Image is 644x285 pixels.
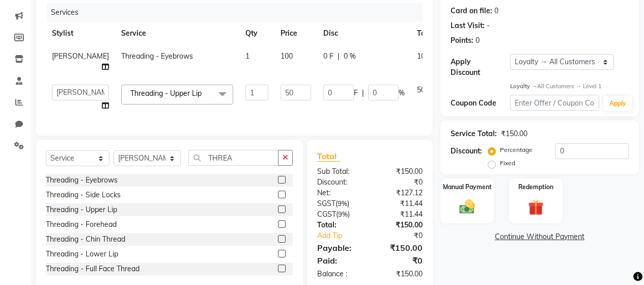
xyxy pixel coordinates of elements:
label: Manual Payment [443,183,492,192]
div: Sub Total: [310,166,370,177]
div: Threading - Forehead [46,219,117,230]
div: Threading - Chin Thread [46,234,125,245]
span: 0 % [344,51,356,62]
div: ₹0 [380,230,430,241]
span: 100 [281,51,293,61]
a: x [202,89,206,98]
span: 50 [417,85,425,94]
label: Redemption [518,183,553,192]
div: Apply Discount [451,57,510,78]
div: 0 [494,6,498,16]
span: 100 [417,51,429,61]
span: SGST [317,199,335,208]
div: ₹0 [370,177,430,188]
div: Coupon Code [451,98,510,109]
a: Continue Without Payment [442,231,637,242]
div: Payable: [310,242,370,254]
div: ( ) [310,209,370,220]
div: Discount: [310,177,370,188]
button: Apply [603,96,632,111]
th: Stylist [46,22,115,45]
div: Paid: [310,254,370,267]
div: ₹150.00 [370,242,430,254]
div: ₹11.44 [370,198,430,209]
th: Service [115,22,239,45]
span: 0 F [323,51,333,62]
div: Threading - Eyebrows [46,175,118,186]
th: Disc [317,22,411,45]
span: | [362,88,364,98]
th: Price [274,22,317,45]
div: Discount: [451,146,482,157]
div: Balance : [310,269,370,279]
div: ₹150.00 [370,166,430,177]
div: Last Visit: [451,20,485,31]
input: Search or Scan [188,150,278,166]
th: Qty [239,22,274,45]
div: - [487,20,490,31]
div: ₹11.44 [370,209,430,220]
span: Threading - Upper Lip [130,89,202,98]
div: Total: [310,220,370,230]
a: Add Tip [310,230,380,241]
div: 0 [475,35,480,46]
div: Threading - Upper Lip [46,204,117,215]
span: 9% [338,210,348,218]
div: Points: [451,35,473,46]
div: Service Total: [451,128,497,139]
span: % [399,88,405,98]
span: 1 [245,51,249,61]
div: Card on file: [451,6,492,16]
input: Enter Offer / Coupon Code [510,95,599,111]
span: 9% [338,199,347,208]
span: | [338,51,340,62]
span: Threading - Eyebrows [121,51,193,61]
div: Threading - Full Face Thread [46,264,139,274]
div: ₹150.00 [370,269,430,279]
img: _cash.svg [455,198,480,216]
div: Services [47,3,430,22]
span: F [354,88,358,98]
div: Threading - Side Locks [46,190,121,200]
th: Total [411,22,440,45]
div: ( ) [310,198,370,209]
span: Total [317,151,341,162]
img: _gift.svg [523,198,548,217]
div: ₹150.00 [370,220,430,230]
div: ₹127.12 [370,188,430,198]
div: ₹150.00 [501,128,527,139]
label: Fixed [500,159,515,168]
div: Net: [310,188,370,198]
div: ₹0 [370,254,430,267]
span: [PERSON_NAME] [52,51,109,61]
div: Threading - Lower Lip [46,249,118,260]
strong: Loyalty → [510,83,537,90]
span: CGST [317,210,336,219]
label: Percentage [500,145,533,154]
div: All Customers → Level 1 [510,82,629,91]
